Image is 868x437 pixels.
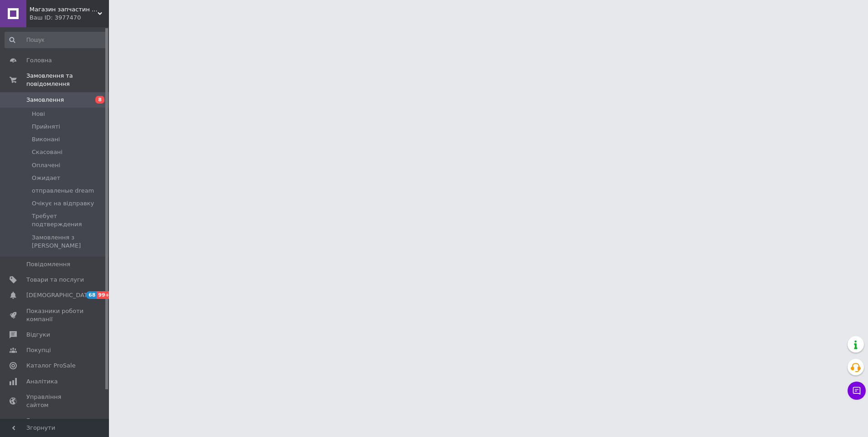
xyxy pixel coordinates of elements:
[32,161,60,169] span: Оплачені
[30,5,98,14] span: Магазин запчастин WorldCom
[32,110,45,118] span: Нові
[5,32,107,48] input: Пошук
[32,174,60,182] span: Ожидает
[26,393,84,409] span: Управління сайтом
[30,14,109,22] div: Ваш ID: 3977470
[86,291,97,299] span: 68
[26,417,84,433] span: Гаманець компанії
[26,291,94,299] span: [DEMOGRAPHIC_DATA]
[26,276,84,284] span: Товари та послуги
[95,96,104,104] span: 8
[26,260,70,268] span: Повідомлення
[26,362,75,370] span: Каталог ProSale
[26,307,84,323] span: Показники роботи компанії
[32,199,94,208] span: Очікує на відправку
[32,212,106,228] span: Требует подтверждения
[32,233,106,250] span: Замовлення з [PERSON_NAME]
[26,377,58,386] span: Аналітика
[26,56,52,65] span: Головна
[848,382,866,400] button: Чат з покупцем
[26,346,51,354] span: Покупці
[26,96,64,104] span: Замовлення
[97,291,112,299] span: 99+
[32,148,63,156] span: Скасовані
[32,135,60,144] span: Виконані
[32,187,94,195] span: отправленые dream
[26,331,50,339] span: Відгуки
[32,123,60,131] span: Прийняті
[26,72,109,88] span: Замовлення та повідомлення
